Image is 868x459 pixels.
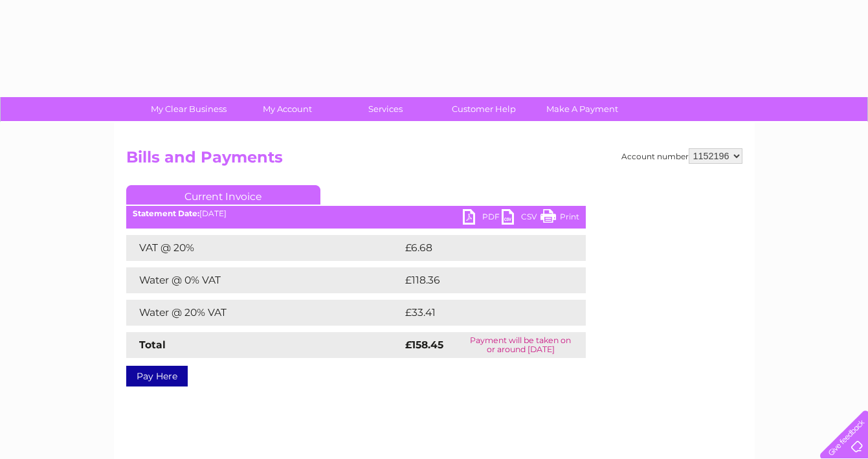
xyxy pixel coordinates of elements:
[332,97,439,121] a: Services
[402,267,561,293] td: £118.36
[126,185,320,205] a: Current Invoice
[529,97,636,121] a: Make A Payment
[463,209,502,228] a: PDF
[126,209,586,218] div: [DATE]
[126,235,402,261] td: VAT @ 20%
[402,235,556,261] td: £6.68
[456,332,586,358] td: Payment will be taken on or around [DATE]
[126,267,402,293] td: Water @ 0% VAT
[234,97,340,121] a: My Account
[126,366,188,386] a: Pay Here
[502,209,540,228] a: CSV
[540,209,579,228] a: Print
[621,148,742,164] div: Account number
[402,300,559,326] td: £33.41
[126,300,402,326] td: Water @ 20% VAT
[430,97,537,121] a: Customer Help
[133,208,199,218] b: Statement Date:
[405,339,443,351] strong: £158.45
[135,97,242,121] a: My Clear Business
[139,339,166,351] strong: Total
[126,148,742,173] h2: Bills and Payments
